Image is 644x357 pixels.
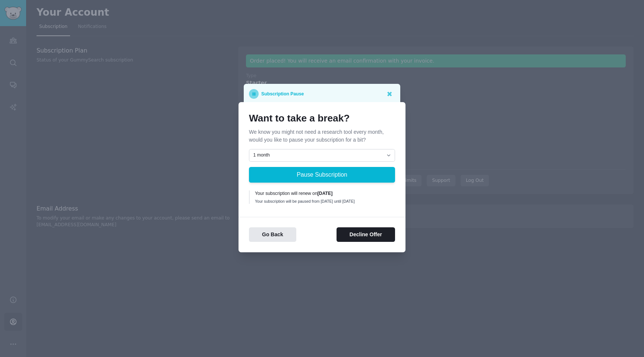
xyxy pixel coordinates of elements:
[261,89,304,99] p: Subscription Pause
[255,190,390,197] div: Your subscription will renew on
[318,191,333,196] b: [DATE]
[255,199,390,204] div: Your subscription will be paused from [DATE] until [DATE]
[249,128,395,144] p: We know you might not need a research tool every month, would you like to pause your subscription...
[249,227,296,242] button: Go Back
[249,113,395,124] h1: Want to take a break?
[249,167,395,183] button: Pause Subscription
[337,227,395,242] button: Decline Offer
